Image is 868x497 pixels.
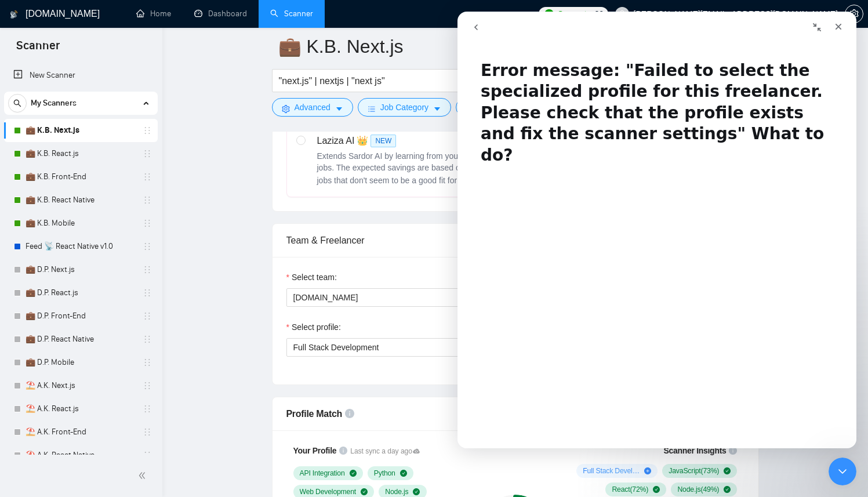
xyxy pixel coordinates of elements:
a: searchScanner [270,9,313,19]
img: upwork-logo.png [544,9,554,19]
span: check-circle [361,488,368,495]
span: holder [143,335,152,344]
span: 26 [595,8,604,20]
button: settingAdvancedcaret-down [272,98,353,117]
a: 💼 D.P. Mobile [26,351,136,374]
span: Select profile: [292,321,341,333]
span: Last sync a day ago [350,446,420,457]
span: Extends Sardor AI by learning from your feedback and automatically qualifying jobs. The expected ... [317,151,598,185]
a: ⛱️ A.K. Front-End [26,420,136,444]
label: Select team: [286,271,337,284]
span: holder [143,219,152,228]
li: New Scanner [4,64,158,87]
span: check-circle [653,486,660,493]
span: Connects: [557,8,592,20]
img: logo [10,5,18,24]
iframe: Intercom live chat [457,12,856,448]
span: API Integration [300,469,345,478]
a: 💼 K.B. React Native [26,188,136,212]
button: setting [845,5,863,23]
span: bars [368,104,376,113]
a: New Scanner [13,64,148,87]
span: holder [143,149,152,158]
a: dashboardDashboard [194,9,247,19]
span: user [618,10,626,18]
a: 💼 K.B. Front-End [26,165,136,188]
span: double-left [138,470,150,481]
span: Full Stack Development ( 61 %) [583,466,640,476]
span: search [9,99,26,107]
span: holder [143,311,152,321]
input: Scanner name... [278,32,735,61]
span: caret-down [433,104,441,113]
span: check-circle [350,470,357,477]
a: ⛱️ A.K. React.js [26,397,136,420]
span: berko.tech [293,289,503,306]
span: Node.js [385,487,408,496]
span: holder [143,288,152,298]
span: JavaScript ( 73 %) [669,466,719,476]
span: info-circle [345,409,354,418]
span: Scanner Insights [663,447,726,455]
input: Search Freelance Jobs... [279,74,589,88]
span: Python [374,469,395,478]
span: holder [143,427,152,437]
a: ⛱️ A.K. Next.js [26,374,136,397]
a: 💼 K.B. Mobile [26,212,136,235]
span: caret-down [335,104,343,113]
span: Scanner [7,37,69,61]
button: folderJobscaret-down [456,98,518,117]
span: setting [845,9,863,19]
iframe: Intercom live chat [829,458,856,485]
span: Job Category [380,101,428,114]
span: React ( 72 %) [612,485,648,494]
span: check-circle [724,486,731,493]
a: 💼 D.P. React.js [26,281,136,304]
a: 💼 K.B. Next.js [26,119,136,142]
span: Your Profile [293,446,337,455]
span: info-circle [729,447,737,455]
span: Advanced [295,101,331,114]
span: Full Stack Development [293,343,379,352]
span: My Scanners [31,92,77,115]
a: homeHome [136,9,171,19]
span: holder [143,172,152,182]
span: setting [282,104,290,113]
span: check-circle [724,467,731,474]
span: Node.js ( 49 %) [677,485,719,494]
a: setting [845,9,863,19]
span: holder [143,126,152,135]
span: holder [143,404,152,413]
span: Profile Match [286,409,343,419]
span: holder [143,381,152,390]
span: NEW [371,135,396,147]
a: Feed 📡 React Native v1.0 [26,235,136,258]
span: check-circle [400,470,407,477]
span: Web Development [300,487,357,496]
a: 💼 K.B. React.js [26,142,136,165]
a: 💼 D.P. Front-End [26,304,136,328]
span: holder [143,242,152,251]
a: 💼 D.P. Next.js [26,258,136,281]
a: 💼 D.P. React Native [26,328,136,351]
span: plus-circle [644,467,651,474]
button: barsJob Categorycaret-down [358,98,451,117]
span: check-circle [413,488,420,495]
div: Team & Freelancer [286,224,744,257]
a: ⛱️ A.K. React Native [26,444,136,467]
span: holder [143,195,152,205]
span: info-circle [339,447,347,455]
span: holder [143,451,152,460]
span: holder [143,265,152,274]
button: search [8,94,27,113]
div: Laziza AI [317,134,607,148]
span: holder [143,358,152,367]
span: 👑 [357,134,368,148]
